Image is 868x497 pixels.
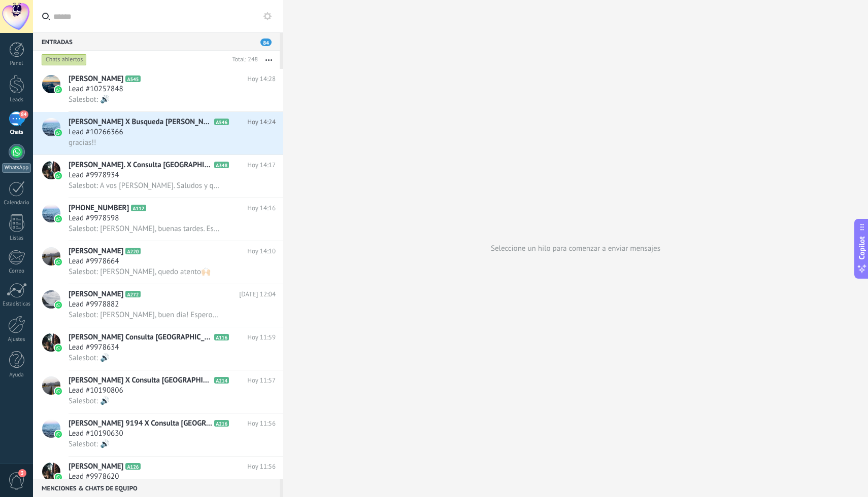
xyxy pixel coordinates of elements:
[214,119,229,125] span: A546
[69,256,119,266] span: Lead #9978664
[55,388,62,395] img: icon
[125,463,140,470] span: A126
[214,162,229,168] span: A348
[857,236,867,259] span: Copilot
[247,462,276,472] span: Hoy 11:56
[33,198,283,241] a: avataricon[PHONE_NUMBER]A112Hoy 14:16Lead #9978598Salesbot: [PERSON_NAME], buenas tardes. Espero ...
[247,332,276,342] span: Hoy 11:59
[69,299,119,310] span: Lead #9978882
[69,203,129,213] span: [PHONE_NUMBER]
[214,420,229,427] span: A216
[33,479,280,497] div: Menciones & Chats de equipo
[69,160,212,170] span: [PERSON_NAME]. X Consulta [GEOGRAPHIC_DATA]
[247,246,276,256] span: Hoy 14:10
[125,248,140,254] span: A220
[69,74,123,84] span: [PERSON_NAME]
[33,284,283,327] a: avataricon[PERSON_NAME]A272[DATE] 12:04Lead #9978882Salesbot: [PERSON_NAME], buen dia! Espero que...
[69,462,123,472] span: [PERSON_NAME]
[42,54,87,66] div: Chats abiertos
[69,472,119,482] span: Lead #9978620
[33,370,283,413] a: avataricon[PERSON_NAME] X Consulta [GEOGRAPHIC_DATA]A214Hoy 11:57Lead #10190806Salesbot: 🔊
[69,138,96,147] span: gracias!!
[55,431,62,438] img: icon
[69,95,110,104] span: Salesbot: 🔊
[69,332,212,342] span: [PERSON_NAME] Consulta [GEOGRAPHIC_DATA]
[69,246,123,256] span: [PERSON_NAME]
[260,39,272,46] span: 84
[2,200,31,206] div: Calendario
[2,129,31,136] div: Chats
[247,74,276,84] span: Hoy 14:28
[247,117,276,127] span: Hoy 14:24
[258,51,280,69] button: Más
[247,375,276,386] span: Hoy 11:57
[18,469,26,477] span: 3
[55,474,62,481] img: icon
[239,289,276,299] span: [DATE] 12:04
[214,334,229,340] span: A116
[33,32,280,51] div: Entradas
[2,268,31,275] div: Correo
[69,117,212,127] span: [PERSON_NAME] X Busqueda [PERSON_NAME] 1963
[55,172,62,179] img: icon
[247,203,276,213] span: Hoy 14:16
[247,418,276,429] span: Hoy 11:56
[69,429,123,439] span: Lead #10190630
[69,418,212,429] span: [PERSON_NAME] 9194 X Consulta [GEOGRAPHIC_DATA]
[19,110,28,119] span: 84
[69,267,211,277] span: Salesbot: [PERSON_NAME], quedo atento🙌🏻
[33,413,283,456] a: avataricon[PERSON_NAME] 9194 X Consulta [GEOGRAPHIC_DATA]A216Hoy 11:56Lead #10190630Salesbot: 🔊
[2,301,31,308] div: Estadísticas
[131,205,146,211] span: A112
[69,213,119,223] span: Lead #9978598
[33,327,283,370] a: avataricon[PERSON_NAME] Consulta [GEOGRAPHIC_DATA]A116Hoy 11:59Lead #9978634Salesbot: 🔊
[125,291,140,297] span: A272
[69,127,123,137] span: Lead #10266366
[69,396,110,406] span: Salesbot: 🔊
[55,215,62,222] img: icon
[55,129,62,136] img: icon
[55,345,62,352] img: icon
[214,377,229,384] span: A214
[69,289,123,299] span: [PERSON_NAME]
[125,75,140,82] span: A545
[33,241,283,284] a: avataricon[PERSON_NAME]A220Hoy 14:10Lead #9978664Salesbot: [PERSON_NAME], quedo atento🙌🏻
[69,375,212,386] span: [PERSON_NAME] X Consulta [GEOGRAPHIC_DATA]
[55,86,62,93] img: icon
[69,342,119,353] span: Lead #9978634
[69,84,123,94] span: Lead #10257848
[69,386,123,396] span: Lead #10190806
[228,55,258,65] div: Total: 248
[69,353,110,363] span: Salesbot: 🔊
[2,97,31,103] div: Leads
[55,258,62,265] img: icon
[69,181,220,190] span: Salesbot: A vos [PERSON_NAME]. Saludos y quedo atento!
[2,336,31,343] div: Ajustes
[2,60,31,67] div: Panel
[69,224,220,234] span: Salesbot: [PERSON_NAME], buenas tardes. Espero que te encuentres muy bien. Queria saber si esta s...
[55,301,62,309] img: icon
[247,160,276,170] span: Hoy 14:17
[2,372,31,378] div: Ayuda
[69,170,119,180] span: Lead #9978934
[2,235,31,242] div: Listas
[33,69,283,111] a: avataricon[PERSON_NAME]A545Hoy 14:28Lead #10257848Salesbot: 🔊
[69,310,220,320] span: Salesbot: [PERSON_NAME], buen dia! Espero que te encuentres muy bien🙌🏻. Te mando este mensajito y...
[33,112,283,155] a: avataricon[PERSON_NAME] X Busqueda [PERSON_NAME] 1963A546Hoy 14:24Lead #10266366gracias!!
[69,439,110,449] span: Salesbot: 🔊
[2,163,31,173] div: WhatsApp
[33,155,283,198] a: avataricon[PERSON_NAME]. X Consulta [GEOGRAPHIC_DATA]A348Hoy 14:17Lead #9978934Salesbot: A vos [P...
